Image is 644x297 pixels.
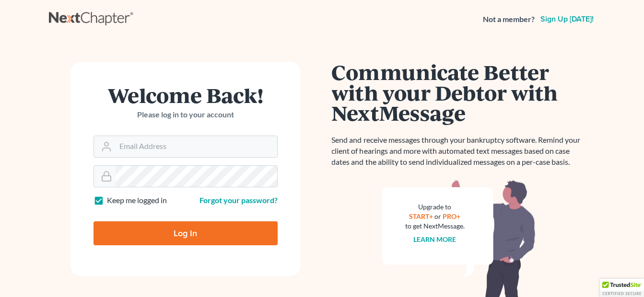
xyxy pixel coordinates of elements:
[116,136,277,157] input: Email Address
[600,279,644,297] div: TrustedSite Certified
[94,221,278,245] input: Log In
[94,85,278,105] h1: Welcome Back!
[539,15,596,23] a: Sign up [DATE]!
[483,14,535,25] strong: Not a member?
[94,109,278,120] p: Please log in to your account
[434,212,441,220] span: or
[199,195,278,205] a: Forgot your password?
[332,135,586,168] p: Send and receive messages through your bankruptcy software. Remind your client of hearings and mo...
[332,62,586,123] h1: Communicate Better with your Debtor with NextMessage
[409,212,433,220] a: START+
[443,212,460,220] a: PRO+
[413,235,456,243] a: Learn more
[107,195,167,206] label: Keep me logged in
[405,221,465,231] div: to get NextMessage.
[405,202,465,212] div: Upgrade to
